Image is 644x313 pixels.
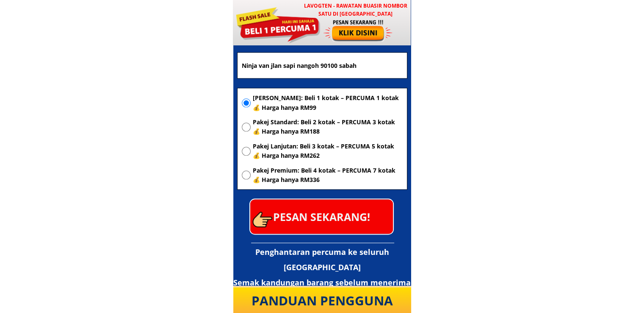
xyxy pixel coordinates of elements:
[253,93,403,112] span: [PERSON_NAME]: Beli 1 kotak – PERCUMA 1 kotak 💰 Harga hanya RM99
[253,166,403,185] span: Pakej Premium: Beli 4 kotak – PERCUMA 7 kotak 💰 Harga hanya RM336
[300,2,411,18] h3: LAVOGTEN - Rawatan Buasir Nombor Satu di [GEOGRAPHIC_DATA]
[233,244,411,290] h3: Penghantaran percuma ke seluruh [GEOGRAPHIC_DATA] Semak kandungan barang sebelum menerima
[240,291,404,311] div: PANDUAN PENGGUNA
[253,117,403,137] span: Pakej Standard: Beli 2 kotak – PERCUMA 3 kotak 💰 Harga hanya RM188
[250,199,393,234] p: PESAN SEKARANG!
[240,53,405,78] input: Alamat
[253,142,403,161] span: Pakej Lanjutan: Beli 3 kotak – PERCUMA 5 kotak 💰 Harga hanya RM262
